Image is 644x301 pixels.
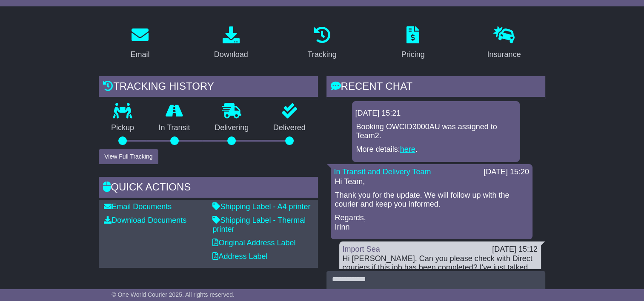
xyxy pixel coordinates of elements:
a: Email [125,23,155,63]
p: Hi Team, [335,177,528,187]
div: [DATE] 15:20 [484,168,529,177]
div: Hi [PERSON_NAME], Can you please check with Direct couriers if this job has been completed? I've ... [343,254,538,291]
div: Download [214,49,248,60]
div: Pricing [401,49,425,60]
a: Download Documents [104,216,186,224]
p: More details: . [356,145,515,154]
a: Shipping Label - Thermal printer [212,216,306,234]
a: Tracking [302,23,342,63]
a: Import Sea [343,245,380,253]
p: Delivered [261,123,318,133]
a: here [400,145,415,153]
a: Shipping Label - A4 printer [212,202,310,211]
p: Regards, Irinn [335,213,528,232]
p: Thank you for the update. We will follow up with the courier and keep you informed. [335,191,528,209]
div: Tracking history [99,76,318,99]
p: Delivering [202,123,261,133]
div: Quick Actions [99,177,318,200]
p: Pickup [99,123,146,133]
a: Pricing [396,23,430,63]
a: Download [209,23,254,63]
div: [DATE] 15:12 [492,245,538,254]
p: Booking OWCID3000AU was assigned to Team2. [356,122,515,141]
a: Address Label [212,252,267,261]
a: Original Address Label [212,239,295,247]
div: [DATE] 15:21 [355,109,516,118]
a: In Transit and Delivery Team [334,168,431,176]
div: Tracking [307,49,336,60]
div: Insurance [487,49,521,60]
div: Email [131,49,150,60]
div: RECENT CHAT [326,76,545,99]
a: Insurance [481,23,526,63]
a: Email Documents [104,202,172,211]
span: © One World Courier 2025. All rights reserved. [112,291,235,298]
p: In Transit [146,123,203,133]
button: View Full Tracking [99,149,158,164]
